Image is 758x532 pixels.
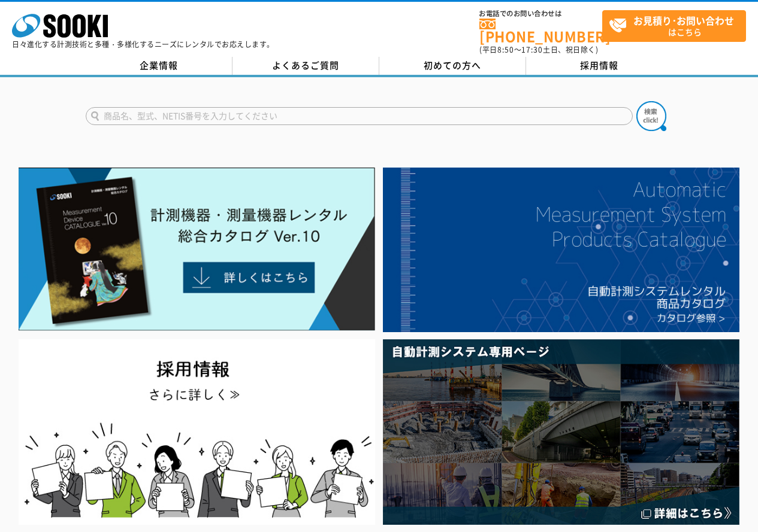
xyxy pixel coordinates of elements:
a: お見積り･お問い合わせはこちら [602,10,746,42]
img: Catalog Ver10 [19,168,375,331]
strong: お見積り･お問い合わせ [633,13,734,28]
a: 初めての方へ [379,57,526,75]
img: 自動計測システムカタログ [383,168,739,332]
img: SOOKI recruit [19,339,375,524]
span: 8:50 [497,44,514,55]
img: btn_search.png [636,101,666,131]
a: 企業情報 [86,57,232,75]
span: 初めての方へ [424,59,481,72]
span: (平日 ～ 土日、祝日除く) [479,44,598,55]
span: お電話でのお問い合わせは [479,10,602,17]
span: 17:30 [521,44,543,55]
input: 商品名、型式、NETIS番号を入力してください [86,107,633,125]
a: よくあるご質問 [232,57,379,75]
a: 採用情報 [526,57,673,75]
span: はこちら [609,11,745,41]
a: [PHONE_NUMBER] [479,19,602,43]
img: 自動計測システム専用ページ [383,339,739,524]
p: 日々進化する計測技術と多種・多様化するニーズにレンタルでお応えします。 [12,41,274,48]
